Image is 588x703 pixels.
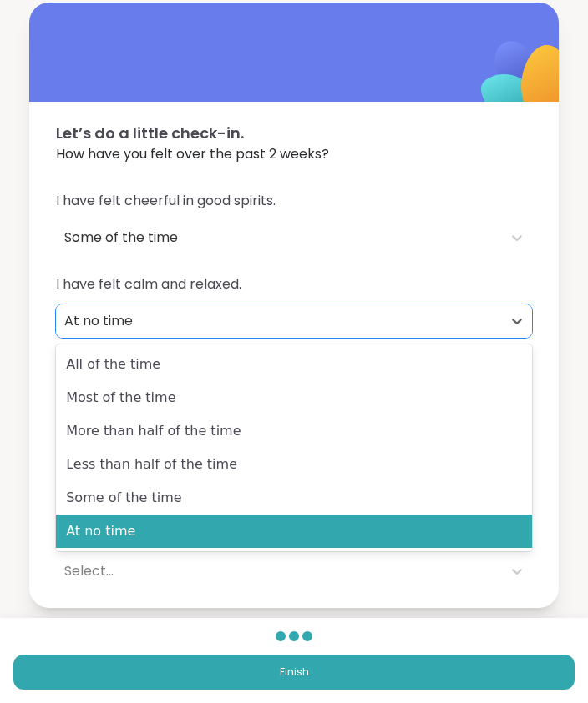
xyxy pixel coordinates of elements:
span: Finish [280,665,309,680]
div: Less than half of the time [56,448,532,481]
div: At no time [64,311,494,331]
div: At no time [56,515,532,548]
span: I have felt cheerful in good spirits. [56,191,532,211]
div: All of the time [56,348,532,381]
div: Some of the time [64,228,494,248]
div: Some of the time [56,481,532,515]
div: Select... [64,561,494,581]
div: More than half of the time [56,414,532,448]
span: I have felt calm and relaxed. [56,274,532,294]
span: Let’s do a little check-in. [56,122,532,144]
span: How have you felt over the past 2 weeks? [56,144,532,164]
button: Finish [13,655,575,690]
div: Most of the time [56,381,532,414]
